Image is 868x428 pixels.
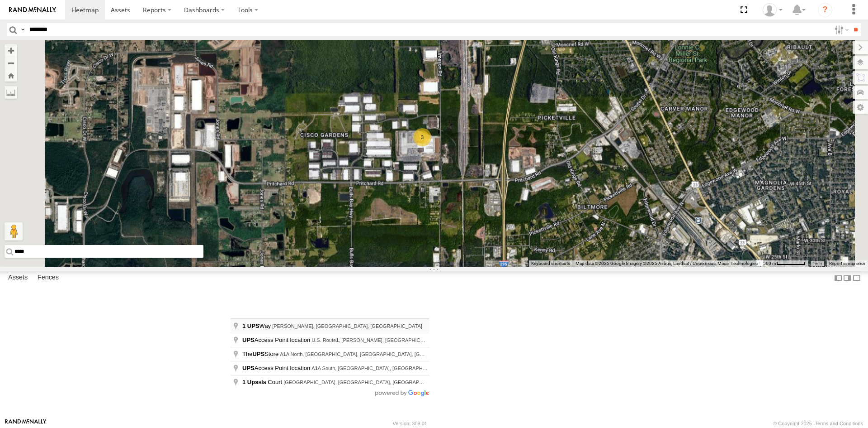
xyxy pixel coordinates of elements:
[834,271,843,284] label: Dock Summary Table to the Left
[773,421,863,426] div: © Copyright 2025 -
[843,271,852,284] label: Dock Summary Table to the Right
[242,351,280,357] span: The Store
[242,322,245,329] span: 1
[283,380,444,385] span: [GEOGRAPHIC_DATA], [GEOGRAPHIC_DATA], [GEOGRAPHIC_DATA]
[393,421,427,426] div: Version: 309.01
[280,351,466,357] span: A A North, [GEOGRAPHIC_DATA], [GEOGRAPHIC_DATA], [GEOGRAPHIC_DATA]
[242,337,311,343] span: Access Point location
[852,271,861,284] label: Hide Summary Table
[531,260,570,267] button: Keyboard shortcuts
[413,128,431,146] div: 3
[759,3,786,17] div: Nele .
[247,322,259,329] span: UPS
[252,351,264,357] span: UPS
[242,365,311,371] span: Access Point location
[9,7,56,13] img: rand-logo.svg
[242,379,283,385] span: ala Court
[283,351,286,357] span: 1
[272,323,422,329] span: [PERSON_NAME], [GEOGRAPHIC_DATA], [GEOGRAPHIC_DATA]
[33,272,63,284] label: Fences
[242,337,255,343] span: UPS
[4,272,32,284] label: Assets
[311,365,499,371] span: A A South, [GEOGRAPHIC_DATA], [GEOGRAPHIC_DATA], [GEOGRAPHIC_DATA]
[5,419,47,428] a: Visit our Website
[242,365,255,371] span: UPS
[853,101,868,114] label: Map Settings
[5,57,17,69] button: Zoom out
[19,23,26,36] label: Search Query
[760,260,808,267] button: Map Scale: 500 m per 61 pixels
[311,337,491,343] span: U.S. Route , [PERSON_NAME], [GEOGRAPHIC_DATA], [GEOGRAPHIC_DATA]
[5,86,17,99] label: Measure
[5,44,17,57] button: Zoom in
[829,261,865,266] a: Report a map error
[815,421,863,426] a: Terms and Conditions
[818,3,832,17] i: ?
[576,261,758,266] span: Map data ©2025 Google Imagery ©2025 Airbus, Landsat / Copernicus, Maxar Technologies
[5,222,23,240] button: Drag Pegman onto the map to open Street View
[831,23,850,36] label: Search Filter Options
[813,262,822,265] a: Terms (opens in new tab)
[242,379,258,385] span: 1 Ups
[5,69,17,82] button: Zoom Home
[242,322,272,329] span: Way
[315,365,318,371] span: 1
[336,337,339,343] span: 1
[763,261,776,266] span: 500 m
